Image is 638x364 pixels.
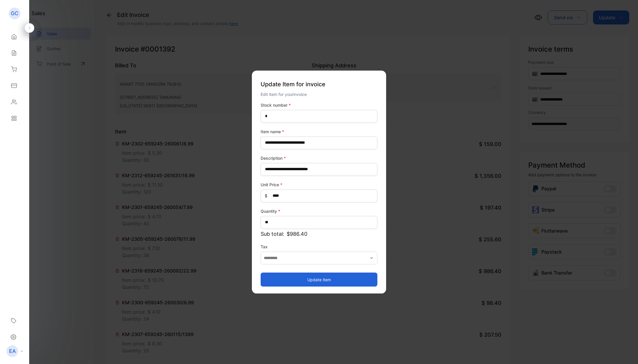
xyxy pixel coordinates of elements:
button: Update item [261,272,377,286]
p: Update Item for invoice [261,78,377,91]
span: $986.40 [287,230,307,238]
p: GC [11,10,18,17]
span: $ [265,193,267,199]
p: EA [9,347,16,355]
label: Stock number [261,102,377,108]
label: Tax [261,244,377,250]
button: Open LiveChat chat widget [5,2,22,20]
label: Quantity [261,208,377,214]
label: Unit Price [261,182,377,188]
span: Edit item for your invoice [261,92,307,97]
label: Item name [261,129,377,135]
label: Description [261,155,377,161]
p: Sub total: [261,230,377,238]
